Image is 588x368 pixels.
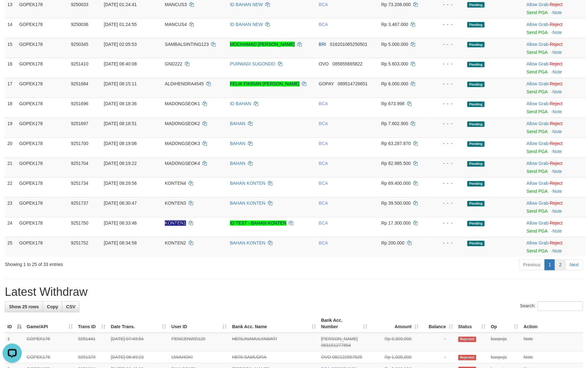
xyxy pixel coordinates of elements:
th: Status: activate to sort column ascending [456,315,489,333]
a: Send PGA [527,70,548,75]
span: Rp 5.000.000 [381,42,408,47]
span: 9250345 [71,42,89,47]
td: GOPEK178 [17,98,68,118]
span: BCA [319,2,328,7]
span: [DATE] 01:24:41 [104,2,137,7]
span: Rejected [458,355,476,361]
td: [DATE] 06:49:23 [108,352,169,364]
span: Rp 73.208.000 [381,2,411,7]
th: Bank Acc. Name: activate to sort column ascending [230,315,319,333]
a: BAHAN [230,141,245,146]
a: Note [553,229,562,234]
a: Send PGA [527,169,548,174]
a: Reject [550,141,563,146]
span: · [527,101,550,107]
a: Reject [550,62,563,67]
span: [DATE] 02:05:53 [104,42,137,47]
a: PURWADI SUGONDO [230,62,276,67]
td: · [524,217,586,237]
a: Send PGA [527,50,548,55]
a: Note [524,355,533,360]
td: 25 [5,237,17,257]
th: Trans ID: activate to sort column ascending [75,315,108,333]
span: 9250036 [71,22,89,27]
a: CSV [62,302,80,312]
a: Reject [550,241,563,246]
span: ALDIHENDRA4545 [165,81,204,87]
div: - - - [433,1,462,8]
a: Allow Grab [527,81,549,87]
div: - - - [433,180,462,187]
a: Send PGA [527,249,548,254]
td: GOPEK178 [24,333,75,352]
span: BCA [319,121,328,126]
a: Send PGA [527,209,548,214]
span: [DATE] 08:33:46 [104,221,137,226]
span: GOPAY [319,81,334,87]
a: BAHAN [230,161,245,166]
td: Rp 3,300,000 [370,333,421,352]
span: Pending [467,82,485,87]
span: Pending [467,22,485,28]
span: 9251696 [71,101,89,107]
span: Copy 082122557825 to clipboard [332,355,362,360]
td: GOPEK178 [17,177,68,197]
th: User ID: activate to sort column ascending [169,315,230,333]
a: Allow Grab [527,161,549,166]
span: [DATE] 08:30:47 [104,201,137,206]
td: - [421,352,456,364]
div: - - - [433,61,462,67]
td: GOPEK178 [17,217,68,237]
td: GOPEK178 [17,158,68,177]
span: [DATE] 08:29:56 [104,181,137,186]
td: 23 [5,197,17,217]
td: · [524,118,586,138]
span: [DATE] 01:24:55 [104,22,137,27]
span: · [527,2,550,7]
a: Note [553,30,562,35]
span: KONTEN4 [165,181,186,186]
td: GOPEK178 [17,78,68,98]
div: - - - [433,220,462,227]
td: GOPEK178 [17,138,68,158]
a: Reject [550,161,563,166]
div: - - - [433,240,462,246]
span: Copy 083151277854 to clipboard [321,343,351,348]
td: baopuja [489,333,521,352]
a: Previous [519,260,545,270]
div: Showing 1 to 25 of 33 entries [5,259,240,268]
td: · [524,78,586,98]
a: Note [553,70,562,75]
span: SAMBALSINTING123 [165,42,209,47]
td: GOPEK178 [17,237,68,257]
span: · [527,161,550,166]
a: Note [553,149,562,154]
td: 21 [5,158,17,177]
a: 2 [555,260,566,270]
span: Copy 016201065250501 to clipboard [330,42,368,47]
span: 9251752 [71,241,89,246]
span: Pending [467,221,485,227]
span: MANCUS4 [165,22,187,27]
span: BCA [319,22,328,27]
span: Rp 673.998 [381,101,405,107]
span: Rp 63.287.870 [381,141,411,146]
span: Pending [467,42,485,47]
a: Allow Grab [527,42,549,47]
a: HERLINAMULYAWATI [232,337,277,342]
span: [DATE] 08:34:58 [104,241,137,246]
td: GOPEK178 [17,38,68,58]
span: [DATE] 08:18:36 [104,101,137,107]
td: · [524,38,586,58]
td: GOPEK178 [17,58,68,78]
span: Rp 5.603.000 [381,62,408,67]
span: · [527,22,550,27]
a: Send PGA [527,149,548,154]
td: GOPEK178 [17,197,68,217]
span: [DATE] 08:19:06 [104,141,137,146]
span: Rejected [458,337,476,342]
a: Send PGA [527,189,548,194]
a: Reject [550,201,563,206]
span: KONTEN2 [165,241,186,246]
span: CSV [66,304,75,310]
